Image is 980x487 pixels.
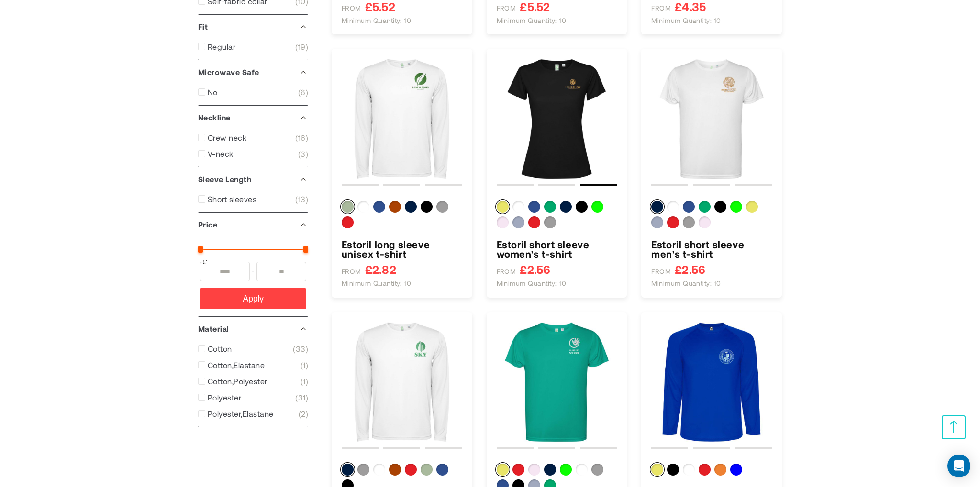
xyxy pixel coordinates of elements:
[198,106,308,130] div: Neckline
[208,87,218,97] span: No
[342,322,462,443] img: Estoril long sleeve kids t-shirt
[198,213,308,237] div: Price
[528,464,540,476] div: Silk Pink
[591,201,603,213] div: Fluor Green
[947,455,970,477] div: Open Intercom Messenger
[667,464,679,476] div: Solid Black
[301,377,308,386] span: 1
[651,239,772,259] a: Estoril short sleeve men&#039;s t-shirt
[208,393,241,402] span: Polyester
[699,464,711,476] div: Red
[528,216,540,228] div: Red
[299,409,308,419] span: 2
[298,87,308,97] span: 6
[198,377,308,386] a: Cotton,Polyester 1
[208,149,234,159] span: V-neck
[208,360,265,370] span: Cotton,Elastane
[436,464,448,476] div: Royal Blue
[497,279,567,288] span: Minimum quantity: 10
[295,42,308,52] span: 19
[250,262,256,281] span: -
[200,262,250,281] input: From
[256,262,306,281] input: To
[591,464,603,476] div: Grey
[497,239,617,259] a: Estoril short sleeve women&#039;s t-shirt
[198,60,308,84] div: Microwave Safe
[544,464,556,476] div: Navy Blue
[651,16,721,25] span: Minimum quantity: 10
[421,464,433,476] div: Laurel Green
[365,0,395,12] span: £5.52
[560,464,572,476] div: Fluor Green
[560,201,572,213] div: Navy Blue
[295,393,308,402] span: 31
[342,59,462,179] img: Estoril long sleeve unisex t-shirt
[436,201,448,213] div: Grey
[293,344,308,354] span: 33
[342,4,361,12] span: FROM
[342,201,462,232] div: Colour
[651,464,772,479] div: Colour
[198,360,308,370] a: Cotton,Elastane 1
[651,201,772,232] div: Colour
[497,322,617,443] img: Estoril short sleeve kids t-shirt
[683,201,695,213] div: Royal Blue
[651,464,663,476] div: Fluor Yellow
[373,201,385,213] div: Royal Blue
[198,133,308,142] a: Crew neck 16
[342,464,354,476] div: Navy Blue
[357,201,369,213] div: White
[405,201,417,213] div: Navy Blue
[497,4,516,12] span: FROM
[342,279,412,288] span: Minimum quantity: 10
[576,464,588,476] div: White
[651,267,671,276] span: FROM
[667,216,679,228] div: Red
[667,201,679,213] div: White
[497,201,617,232] div: Colour
[512,201,524,213] div: White
[544,216,556,228] div: Grey
[298,149,308,159] span: 3
[405,464,417,476] div: Red
[497,201,509,213] div: Fluor Yellow
[198,87,308,97] a: No 6
[576,201,588,213] div: Solid Black
[342,16,412,25] span: Minimum quantity: 10
[651,322,772,443] a: Montecarlo long sleeve men&#039;s sports t-shirt
[198,42,308,52] a: Regular 19
[198,149,308,159] a: V-neck 3
[198,409,308,419] a: Polyester,Elastane 2
[746,201,758,213] div: Fluor Yellow
[497,16,567,25] span: Minimum quantity: 10
[651,4,671,12] span: FROM
[198,317,308,341] div: Material
[497,216,509,228] div: Silk Pink
[683,464,695,476] div: White
[528,201,540,213] div: Royal Blue
[651,239,772,259] h3: Estoril short sleeve men's t-shirt
[342,239,462,259] a: Estoril long sleeve unisex t-shirt
[699,201,711,213] div: Jade Green
[675,263,705,275] span: £2.56
[651,59,772,179] img: Estoril short sleeve men's t-shirt
[295,195,308,204] span: 13
[651,59,772,179] a: Estoril short sleeve men&#039;s t-shirt
[497,59,617,179] a: Estoril short sleeve women&#039;s t-shirt
[651,216,663,228] div: Zen Blue
[651,279,721,288] span: Minimum quantity: 10
[208,195,256,204] span: Short sleeves
[389,201,401,213] div: Fire Orange
[651,322,772,443] img: Montecarlo long sleeve men's sports t-shirt
[202,257,208,267] span: £
[544,201,556,213] div: Jade Green
[208,344,232,354] span: Cotton
[208,42,235,52] span: Regular
[714,201,726,213] div: Solid Black
[421,201,433,213] div: Solid Black
[342,267,361,276] span: FROM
